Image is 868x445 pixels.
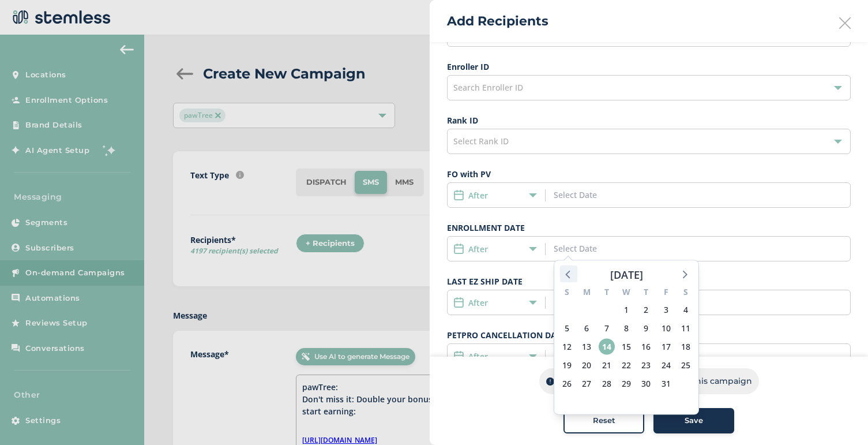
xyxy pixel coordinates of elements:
div: S [676,286,696,301]
label: LAST EZ SHIP DATE [447,275,851,287]
div: T [636,286,656,301]
span: Saturday, October 4, 2025 [678,302,694,318]
span: Search Enroller ID [453,82,523,93]
span: Friday, October 17, 2025 [658,339,674,355]
div: W [617,286,636,301]
label: After [468,189,488,201]
span: Monday, October 13, 2025 [578,339,595,355]
span: Wednesday, October 15, 2025 [618,339,634,355]
iframe: Chat Widget [810,390,868,445]
span: Thursday, October 30, 2025 [638,376,654,392]
span: Saturday, October 18, 2025 [678,339,694,355]
label: FO with PV [447,168,851,180]
span: Monday, October 20, 2025 [578,357,595,373]
span: Select Rank ID [453,136,509,147]
span: Sunday, October 19, 2025 [559,357,575,373]
input: Select Date [554,189,658,201]
span: Thursday, October 23, 2025 [638,357,654,373]
h2: Add Recipients [447,12,548,31]
button: Reset [563,408,644,433]
span: Monday, October 6, 2025 [578,320,595,336]
span: Tuesday, October 21, 2025 [599,357,615,373]
div: M [577,286,596,301]
label: After [468,297,488,309]
span: Reset [593,415,615,427]
span: Tuesday, October 28, 2025 [599,376,615,392]
span: Sunday, October 5, 2025 [559,320,575,336]
label: ENROLLMENT DATE [447,222,851,234]
input: Select Date [554,242,658,255]
div: F [656,286,675,301]
span: Wednesday, October 22, 2025 [618,357,634,373]
span: Wednesday, October 29, 2025 [618,376,634,392]
span: Thursday, October 2, 2025 [638,302,654,318]
label: After [468,243,488,255]
span: Sunday, October 26, 2025 [559,376,575,392]
div: [DATE] [610,267,643,283]
span: Monday, October 27, 2025 [578,376,595,392]
span: Tuesday, October 14, 2025 [599,339,615,355]
span: Sunday, October 12, 2025 [559,339,575,355]
label: PETPRO CANCELLATION DATE [447,329,851,341]
span: Tuesday, October 7, 2025 [599,320,615,336]
label: Enroller ID [447,61,851,73]
div: S [557,286,577,301]
span: Save [685,415,703,427]
div: T [597,286,617,301]
span: Saturday, October 11, 2025 [678,320,694,336]
img: icon-info-dark-48f6c5f3.svg [546,377,554,386]
label: After [468,350,488,362]
span: Thursday, October 16, 2025 [638,339,654,355]
label: Rank ID [447,114,851,126]
span: Saturday, October 25, 2025 [678,357,694,373]
span: Friday, October 3, 2025 [658,302,674,318]
span: Wednesday, October 1, 2025 [618,302,634,318]
span: Friday, October 31, 2025 [658,376,674,392]
span: Wednesday, October 8, 2025 [618,320,634,336]
button: Save [653,408,734,433]
span: Thursday, October 9, 2025 [638,320,654,336]
span: Friday, October 10, 2025 [658,320,674,336]
span: Friday, October 24, 2025 [658,357,674,373]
